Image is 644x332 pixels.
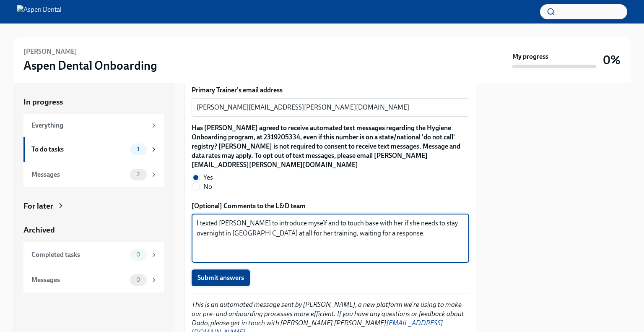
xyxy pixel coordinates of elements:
[23,225,164,235] a: Archived
[192,201,469,211] label: [Optional] Comments to the L&D team
[203,182,212,191] span: No
[197,102,464,112] textarea: [PERSON_NAME][EMAIL_ADDRESS][PERSON_NAME][DOMAIN_NAME]
[192,123,469,170] label: Has [PERSON_NAME] agreed to receive automated text messages regarding the Hygiene Onboarding prog...
[23,97,164,107] a: In progress
[23,162,164,187] a: Messages2
[23,267,164,293] a: Messages0
[203,173,213,182] span: Yes
[131,277,145,283] span: 0
[192,269,250,286] button: Submit answers
[603,52,621,68] h3: 0%
[31,121,147,130] div: Everything
[31,145,127,154] div: To do tasks
[197,274,244,282] span: Submit answers
[23,201,164,212] a: For later
[31,250,127,259] div: Completed tasks
[17,5,62,18] img: Aspen Dental
[197,218,464,259] textarea: I texted [PERSON_NAME] to introduce myself and to touch base with her if she needs to stay overni...
[23,58,157,73] h3: Aspen Dental Onboarding
[131,251,145,258] span: 0
[23,137,164,162] a: To do tasks1
[23,47,77,56] h6: [PERSON_NAME]
[23,114,164,137] a: Everything
[512,52,548,61] strong: My progress
[23,201,53,212] div: For later
[23,242,164,267] a: Completed tasks0
[31,170,127,179] div: Messages
[192,86,469,95] label: Primary Trainer's email address
[31,275,127,285] div: Messages
[132,146,145,152] span: 1
[132,171,145,178] span: 2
